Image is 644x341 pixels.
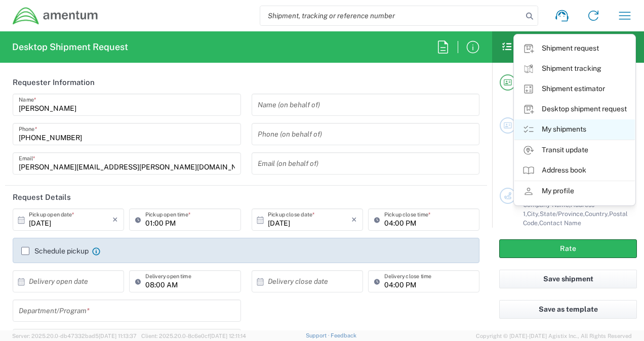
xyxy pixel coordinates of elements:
input: Shipment, tracking or reference number [260,6,522,25]
h2: Desktop Shipment Request [12,41,128,53]
span: State/Province, [540,210,585,218]
span: City, [527,210,540,218]
h2: Shipment Checklist [501,41,603,53]
a: Support [306,332,331,338]
span: Country, [585,210,609,218]
a: Address book [514,160,635,181]
h2: Request Details [13,192,71,202]
h2: Requester Information [13,77,95,88]
span: Server: 2025.20.0-db47332bad5 [12,333,137,339]
a: Desktop shipment request [514,99,635,119]
a: My shipments [514,119,635,140]
button: Rate [499,239,637,258]
a: Shipment estimator [514,79,635,99]
span: Copyright © [DATE]-[DATE] Agistix Inc., All Rights Reserved [476,331,632,340]
i: × [351,211,357,228]
a: Shipment tracking [514,59,635,79]
i: × [112,211,118,228]
a: Shipment request [514,38,635,59]
button: Save shipment [499,270,637,288]
a: Feedback [331,332,356,338]
span: [DATE] 12:11:14 [210,333,246,339]
span: Client: 2025.20.0-8c6e0cf [141,333,246,339]
a: Transit update [514,140,635,160]
span: Contact Name [539,219,581,227]
button: Save as template [499,300,637,319]
a: My profile [514,181,635,201]
img: dyncorp [12,7,99,25]
label: Schedule pickup [21,247,89,255]
span: [DATE] 11:13:37 [99,333,137,339]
